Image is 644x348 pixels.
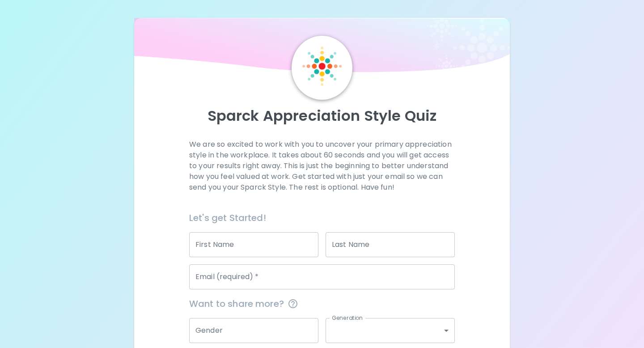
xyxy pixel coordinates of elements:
h6: Let's get Started! [189,211,455,225]
svg: This information is completely confidential and only used for aggregated appreciation studies at ... [288,298,298,309]
label: Generation [332,314,363,322]
span: Want to share more? [189,297,455,311]
img: Sparck Logo [302,47,342,86]
p: We are so excited to work with you to uncover your primary appreciation style in the workplace. I... [189,139,455,193]
p: Sparck Appreciation Style Quiz [145,107,499,125]
img: wave [134,18,510,77]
